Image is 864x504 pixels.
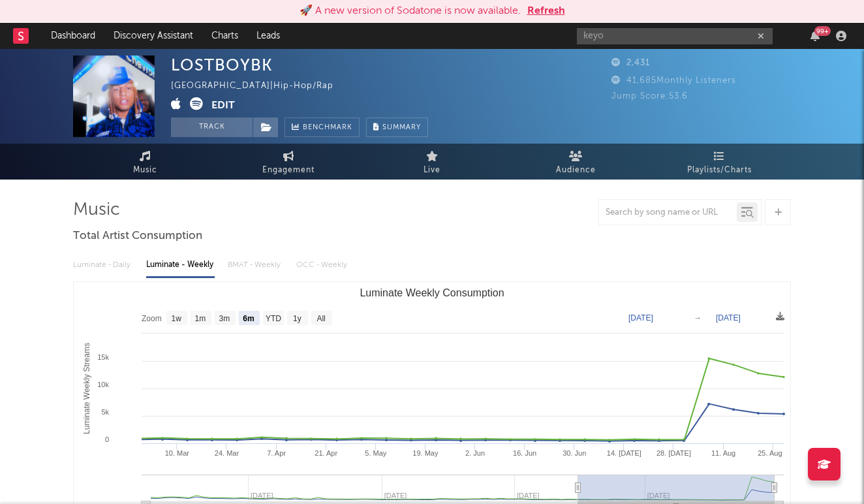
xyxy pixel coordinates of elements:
text: 1w [172,314,182,323]
a: Playlists/Charts [647,144,791,180]
a: Audience [504,144,647,180]
a: Live [360,144,504,180]
span: Summary [382,124,421,131]
text: 21. Apr [315,449,337,457]
text: 28. [DATE] [656,449,691,457]
text: 1m [195,314,206,323]
span: Total Artist Consumption [73,228,202,244]
span: Music [133,163,157,178]
button: Refresh [527,3,565,19]
div: LOSTBOYBK [171,55,273,74]
div: 99 + [814,26,831,36]
span: Live [424,163,440,178]
text: YTD [266,314,281,323]
text: 24. Mar [215,449,239,457]
a: Discovery Assistant [104,23,202,49]
text: 7. Apr [267,449,286,457]
text: 25. Aug [758,449,782,457]
text: All [316,314,325,323]
div: 🚀 A new version of Sodatone is now available. [300,3,521,19]
span: Audience [556,163,596,178]
text: [DATE] [716,313,741,323]
a: Engagement [217,144,360,180]
text: Luminate Weekly Streams [82,343,91,434]
text: 3m [219,314,230,323]
button: Edit [211,97,235,114]
text: 0 [105,435,109,443]
a: Leads [247,23,289,49]
text: 10. Mar [165,449,190,457]
text: 2. Jun [465,449,485,457]
text: 6m [243,314,254,323]
text: 1y [293,314,301,323]
text: 30. Jun [563,449,586,457]
text: → [694,313,702,323]
text: 5. May [365,449,387,457]
button: Summary [366,118,428,137]
a: Music [73,144,217,180]
span: 41,685 Monthly Listeners [611,76,736,85]
text: Luminate Weekly Consumption [360,287,504,298]
text: Zoom [142,314,162,323]
span: Jump Score: 53.6 [611,92,688,101]
text: 11. Aug [711,449,735,457]
input: Search for artists [577,28,773,44]
text: 10k [97,381,109,388]
input: Search by song name or URL [599,208,737,218]
span: 2,431 [611,59,650,67]
text: 5k [101,408,109,416]
button: Track [171,118,253,137]
span: Benchmark [303,120,352,136]
button: 99+ [810,31,820,41]
text: [DATE] [628,313,653,323]
text: 15k [97,353,109,361]
text: 19. May [412,449,439,457]
span: Engagement [262,163,315,178]
div: [GEOGRAPHIC_DATA] | Hip-Hop/Rap [171,78,348,94]
text: 14. [DATE] [607,449,641,457]
div: Luminate - Weekly [146,254,215,276]
text: 16. Jun [513,449,536,457]
a: Dashboard [42,23,104,49]
span: Playlists/Charts [687,163,752,178]
a: Charts [202,23,247,49]
a: Benchmark [285,118,360,137]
